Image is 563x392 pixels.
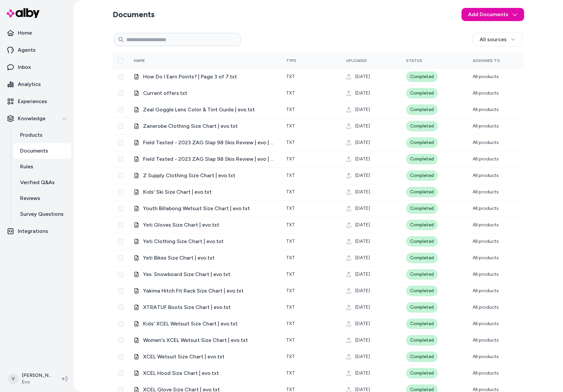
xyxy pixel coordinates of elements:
[134,122,276,130] div: Zanerobe Clothing Size Chart | evo.txt
[355,353,370,360] span: [DATE]
[134,254,276,262] div: Yeti Bikes Size Chart | evo.txt
[355,172,370,179] span: [DATE]
[20,163,33,171] p: Rules
[143,205,276,212] span: Youth Billabong Wetsuit Size Chart | evo.txt
[18,115,45,123] p: Knowledge
[134,336,276,344] div: Women's XCEL Wetsuit Size Chart | evo.txt
[473,271,499,277] span: All products
[143,303,276,311] span: XTRATUF Boots Size Chart | evo.txt
[3,223,71,239] a: Integrations
[286,58,296,63] span: Type
[134,320,276,328] div: Kids' XCEL Wetsuit Size Chart | evo.txt
[473,337,499,343] span: All products
[118,255,123,261] button: Select row
[118,288,123,294] button: Select row
[118,354,123,359] button: Select row
[143,254,276,262] span: Yeti Bikes Size Chart | evo.txt
[286,156,295,162] span: txt
[143,89,276,97] span: Current offers.txt
[143,139,276,147] span: Field Tested - 2023 ZAG Slap 98 Skis Review | evo | Page 2 of 2.txt
[3,42,71,58] a: Agents
[473,321,499,326] span: All products
[118,189,123,195] button: Select row
[461,8,524,21] button: Add Documents
[355,189,370,195] span: [DATE]
[406,319,438,329] div: Completed
[286,107,295,112] span: txt
[355,255,370,261] span: [DATE]
[355,370,370,377] span: [DATE]
[18,29,32,37] p: Home
[355,106,370,113] span: [DATE]
[4,368,57,389] button: V[PERSON_NAME]Evo
[355,321,370,327] span: [DATE]
[406,286,438,296] div: Completed
[18,80,41,88] p: Analytics
[118,91,123,96] button: Select row
[286,189,295,195] span: txt
[355,222,370,228] span: [DATE]
[18,46,36,54] p: Agents
[7,8,40,18] img: alby Logo
[118,124,123,129] button: Select row
[286,173,295,178] span: txt
[473,58,500,63] span: Assigned To
[14,190,71,206] a: Reviews
[473,33,523,46] button: All sources
[134,303,276,311] div: XTRATUF Boots Size Chart | evo.txt
[3,25,71,41] a: Home
[286,337,295,343] span: txt
[406,269,438,280] div: Completed
[473,173,499,178] span: All products
[113,9,155,20] h2: Documents
[118,272,123,277] button: Select row
[3,94,71,109] a: Experiences
[286,238,295,244] span: txt
[118,222,123,228] button: Select row
[143,106,276,114] span: Zeal Goggle Lens Color & Tint Guide | evo.txt
[118,321,123,326] button: Select row
[18,98,47,105] p: Experiences
[143,270,276,278] span: Yes. Snowboard Size Chart | evo.txt
[134,287,276,295] div: Yakima Hitch Fit Rack Size Chart | evo.txt
[355,90,370,97] span: [DATE]
[143,122,276,130] span: Zanerobe Clothing Size Chart | evo.txt
[3,76,71,92] a: Analytics
[143,155,276,163] span: Field Tested - 2023 ZAG Slap 98 Skis Review | evo | Page 1 of 2.txt
[286,255,295,261] span: txt
[286,370,295,376] span: txt
[134,270,276,278] div: Yes. Snowboard Size Chart | evo.txt
[118,239,123,244] button: Select row
[14,127,71,143] a: Products
[346,58,367,63] span: Uploaded
[355,123,370,129] span: [DATE]
[118,58,123,63] button: Select all
[355,73,370,80] span: [DATE]
[473,304,499,310] span: All products
[286,123,295,129] span: txt
[134,188,276,196] div: Kids' Ski Size Chart | evo.txt
[20,194,40,202] p: Reviews
[14,206,71,222] a: Survey Questions
[406,253,438,263] div: Completed
[473,74,499,79] span: All products
[14,143,71,159] a: Documents
[134,106,276,114] div: Zeal Goggle Lens Color & Tint Guide | evo.txt
[406,368,438,378] div: Completed
[473,288,499,294] span: All products
[473,255,499,261] span: All products
[286,304,295,310] span: txt
[286,74,295,79] span: txt
[286,271,295,277] span: txt
[134,73,276,81] div: How Do I Earn Points? | Page 3 of 7.txt
[20,179,55,186] p: Verified Q&As
[134,205,276,212] div: Youth Billabong Wetsuit Size Chart | evo.txt
[18,63,31,71] p: Inbox
[143,172,276,180] span: Z Supply Clothing Size Chart | evo.txt
[473,107,499,112] span: All products
[473,206,499,211] span: All products
[14,175,71,190] a: Verified Q&As
[14,159,71,175] a: Rules
[143,353,276,361] span: XCEL Wetsuit Size Chart | evo.txt
[286,354,295,359] span: txt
